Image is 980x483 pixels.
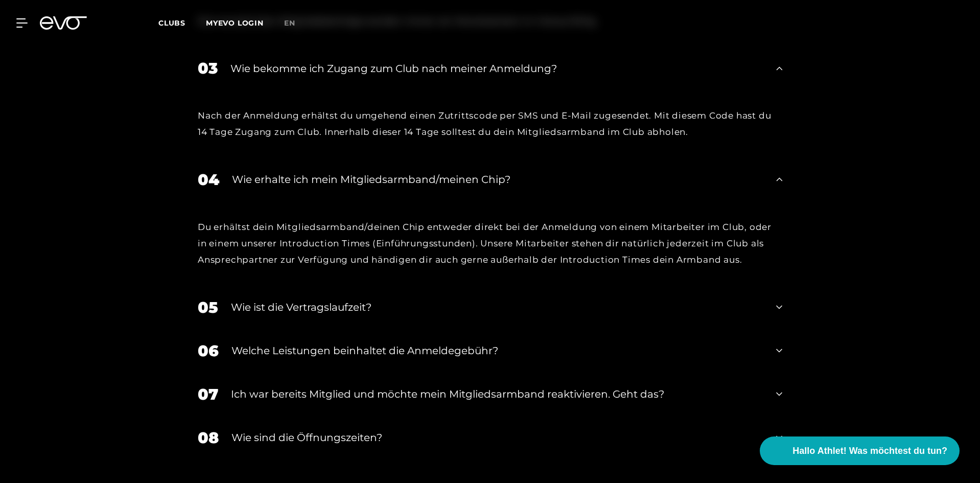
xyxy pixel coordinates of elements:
button: Hallo Athlet! Was möchtest du tun? [760,436,960,465]
div: 04 [198,168,219,191]
div: Wie sind die Öffnungszeiten? [231,430,763,445]
div: Wie bekomme ich Zugang zum Club nach meiner Anmeldung? [230,61,763,76]
div: 03 [198,57,218,80]
span: Hallo Athlet! Was möchtest du tun? [792,444,947,458]
div: Wie erhalte ich mein Mitgliedsarmband/meinen Chip? [232,172,763,187]
span: Clubs [158,18,185,28]
a: Clubs [158,18,206,28]
div: Nach der Anmeldung erhältst du umgehend einen Zutrittscode per SMS und E-Mail zugesendet. Mit die... [198,107,782,141]
div: Du erhältst dein Mitgliedsarmband/deinen Chip entweder direkt bei der Anmeldung von einem Mitarbe... [198,219,782,268]
div: Ich war bereits Mitglied und möchte mein Mitgliedsarmband reaktivieren. Geht das? [231,386,763,402]
div: 05 [198,296,218,319]
a: en [284,17,308,29]
div: Wie ist die Vertragslaufzeit? [231,300,763,315]
div: 06 [198,339,219,362]
span: en [284,18,295,28]
div: Welche Leistungen beinhaltet die Anmeldegebühr? [231,343,763,358]
div: 07 [198,383,218,406]
a: MYEVO LOGIN [206,18,264,28]
div: 08 [198,426,219,449]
